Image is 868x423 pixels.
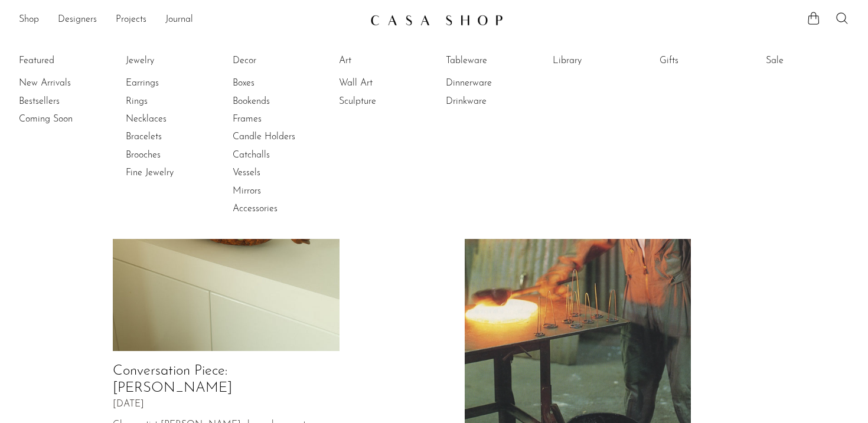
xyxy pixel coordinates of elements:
[19,74,107,128] ul: Featured
[19,12,39,28] a: Shop
[446,77,534,90] a: Dinnerware
[446,52,534,110] ul: Tableware
[553,52,641,74] ul: Library
[19,10,361,30] ul: NEW HEADER MENU
[58,12,97,28] a: Designers
[233,185,321,198] a: Mirrors
[233,54,321,67] a: Decor
[126,166,214,179] a: Fine Jewelry
[339,52,428,110] ul: Art
[446,54,534,67] a: Tableware
[126,54,214,67] a: Jewelry
[233,52,321,218] ul: Decor
[126,95,214,108] a: Rings
[233,202,321,215] a: Accessories
[233,149,321,162] a: Catchalls
[660,52,748,74] ul: Gifts
[116,12,146,28] a: Projects
[233,95,321,108] a: Bookends
[233,166,321,179] a: Vessels
[233,77,321,90] a: Boxes
[19,77,107,90] a: New Arrivals
[446,95,534,108] a: Drinkware
[233,130,321,143] a: Candle Holders
[126,113,214,126] a: Necklaces
[233,113,321,126] a: Frames
[19,113,107,126] a: Coming Soon
[165,12,193,28] a: Journal
[126,130,214,143] a: Bracelets
[766,54,854,67] a: Sale
[766,52,854,74] ul: Sale
[113,399,144,410] span: [DATE]
[126,52,214,182] ul: Jewelry
[126,149,214,162] a: Brooches
[19,95,107,108] a: Bestsellers
[339,95,428,108] a: Sculpture
[113,364,232,395] a: Conversation Piece: [PERSON_NAME]
[660,54,748,67] a: Gifts
[339,54,428,67] a: Art
[553,54,641,67] a: Library
[339,77,428,90] a: Wall Art
[126,77,214,90] a: Earrings
[19,10,361,30] nav: Desktop navigation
